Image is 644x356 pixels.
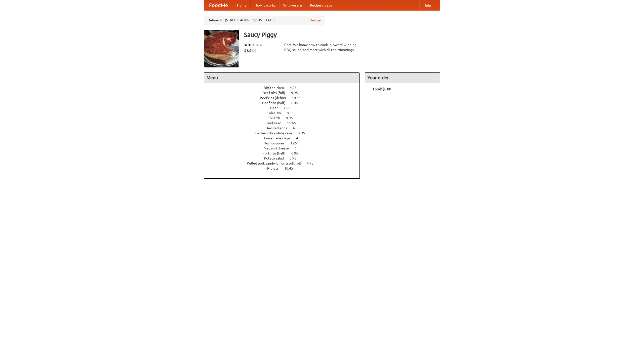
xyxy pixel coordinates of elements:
span: Hushpuppies [264,141,289,145]
div: Deliver to: [STREET_ADDRESS][US_STATE] [204,16,325,25]
span: Riblets [267,166,284,170]
h4: Menu [204,73,359,83]
span: 3.25 [290,141,302,145]
li: $ [244,48,247,53]
span: 11.45 [287,121,301,125]
h3: Saucy Piggy [244,30,440,40]
span: Coleslaw [267,111,286,115]
li: $ [254,48,257,53]
a: Potato salad 3.95 [264,156,306,160]
a: Mac and cheese 6 [264,146,306,150]
span: 3.95 [290,156,301,160]
a: Devilled eggs 4 [265,126,304,130]
a: Collards 9.95 [267,116,302,120]
span: Beef ribs (full) [263,91,290,95]
a: Hushpuppies 3.25 [264,141,306,145]
li: ★ [259,42,263,48]
span: 9.95 [291,91,303,95]
a: Who we are [279,0,306,10]
span: 6.95 [291,151,303,155]
a: Pulled pork sandwich on a soft roll 4.95 [247,161,323,165]
a: Help [419,0,435,10]
a: Cornbread 11.45 [265,121,305,125]
div: Pork. We know how to cook it. Award-winning BBQ sauce, and meat with all the trimmings. [284,42,360,52]
a: German chocolate cake 5.95 [255,131,314,135]
span: Pork ribs (half) [262,151,291,155]
a: Beer 7.55 [270,106,300,110]
a: Home [233,0,251,10]
span: Beef ribs (delux) [260,96,291,100]
span: Housemade chips [262,136,295,140]
span: 10.45 [292,96,306,100]
li: ★ [255,42,259,48]
li: ★ [252,42,255,48]
span: Pulled pork sandwich on a soft roll [247,161,306,165]
a: Beef ribs (delux) 10.45 [260,96,310,100]
li: $ [252,48,254,53]
span: 5.95 [298,131,310,135]
img: angular.jpg [204,30,239,67]
a: Change [309,18,321,23]
span: 4.95 [290,86,302,90]
span: Beer [270,106,283,110]
a: Pork ribs (half) 6.95 [262,151,307,155]
li: $ [249,48,252,53]
li: ★ [244,42,248,48]
b: Total: $0.00 [373,87,391,91]
span: 4 [293,126,300,130]
span: BBQ chicken [264,86,289,90]
li: $ [247,48,249,53]
a: How it works [251,0,279,10]
span: 7.55 [284,106,295,110]
a: FoodMe [204,0,233,10]
span: Cornbread [265,121,286,125]
span: Collards [267,116,285,120]
span: 6.45 [291,101,303,105]
span: 10.45 [284,166,298,170]
span: German chocolate cake [255,131,297,135]
span: Potato salad [264,156,289,160]
span: Mac and cheese [264,146,294,150]
a: Coleslaw 8.95 [267,111,303,115]
span: Devilled eggs [265,126,292,130]
a: Recipe videos [306,0,336,10]
span: Beef ribs (half) [262,101,291,105]
a: BBQ chicken 4.95 [264,86,306,90]
span: 8.95 [287,111,299,115]
a: Beef ribs (half) 6.45 [262,101,307,105]
span: 4.95 [307,161,318,165]
span: 9.95 [286,116,298,120]
span: 4 [296,136,303,140]
h4: Your order [365,73,440,83]
a: Beef ribs (full) 9.95 [263,91,307,95]
span: 6 [295,146,302,150]
a: Riblets 10.45 [267,166,302,170]
li: ★ [248,42,252,48]
a: Housemade chips 4 [262,136,307,140]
